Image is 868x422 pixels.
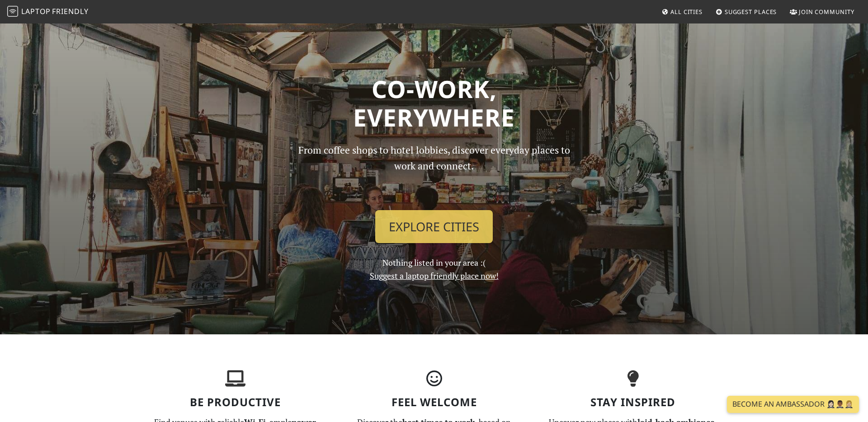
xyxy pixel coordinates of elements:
[7,4,89,20] a: LaptopFriendly LaptopFriendly
[658,4,706,20] a: All Cities
[290,142,578,202] p: From coffee shops to hotel lobbies, discover everyday places to work and connect.
[285,142,583,282] div: Nothing listed in your area :(
[727,396,859,413] a: Become an Ambassador 🤵🏻‍♀️🤵🏾‍♂️🤵🏼‍♀️
[7,6,18,17] img: LaptopFriendly
[799,8,854,16] span: Join Community
[21,6,51,16] span: Laptop
[375,210,493,244] a: Explore Cities
[141,75,727,132] h1: Co-work, Everywhere
[370,270,499,281] a: Suggest a laptop friendly place now!
[670,8,703,16] span: All Cities
[725,8,777,16] span: Suggest Places
[712,4,781,20] a: Suggest Places
[340,396,528,409] h3: Feel Welcome
[141,396,329,409] h3: Be Productive
[52,6,88,16] span: Friendly
[786,4,858,20] a: Join Community
[539,396,727,409] h3: Stay Inspired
